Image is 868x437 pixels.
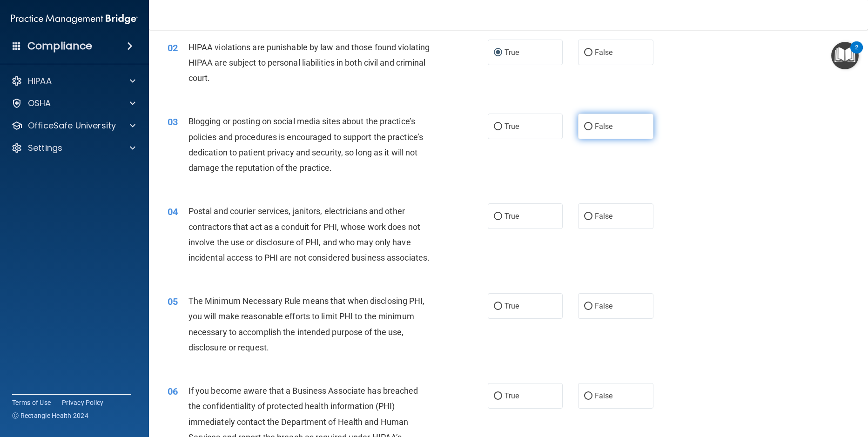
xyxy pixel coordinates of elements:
[188,116,423,173] span: Blogging or posting on social media sites about the practice’s policies and procedures is encoura...
[831,42,859,69] button: Open Resource Center, 2 new notifications
[168,386,178,397] span: 06
[595,122,613,131] span: False
[494,393,502,400] input: True
[494,213,502,220] input: True
[505,122,519,131] span: True
[584,49,592,56] input: False
[505,212,519,221] span: True
[584,213,592,220] input: False
[584,393,592,400] input: False
[505,391,519,400] span: True
[494,49,502,56] input: True
[855,47,858,60] div: 2
[505,48,519,57] span: True
[188,206,430,262] span: Postal and courier services, janitors, electricians and other contractors that act as a conduit f...
[28,75,52,87] p: HIPAA
[11,120,135,131] a: OfficeSafe University
[584,123,592,130] input: False
[821,373,857,408] iframe: Drift Widget Chat Controller
[494,123,502,130] input: True
[28,120,116,131] p: OfficeSafe University
[28,98,51,109] p: OSHA
[188,42,430,83] span: HIPAA violations are punishable by law and those found violating HIPAA are subject to personal li...
[595,302,613,310] span: False
[168,42,178,54] span: 02
[62,398,104,407] a: Privacy Policy
[168,296,178,307] span: 05
[168,116,178,128] span: 03
[595,48,613,57] span: False
[11,75,135,87] a: HIPAA
[494,303,502,310] input: True
[188,296,425,352] span: The Minimum Necessary Rule means that when disclosing PHI, you will make reasonable efforts to li...
[595,212,613,221] span: False
[12,398,51,407] a: Terms of Use
[584,303,592,310] input: False
[505,302,519,310] span: True
[27,40,92,53] h4: Compliance
[12,411,88,420] span: Ⓒ Rectangle Health 2024
[11,142,135,154] a: Settings
[11,10,138,28] img: PMB logo
[595,391,613,400] span: False
[168,206,178,217] span: 04
[28,142,62,154] p: Settings
[11,98,135,109] a: OSHA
